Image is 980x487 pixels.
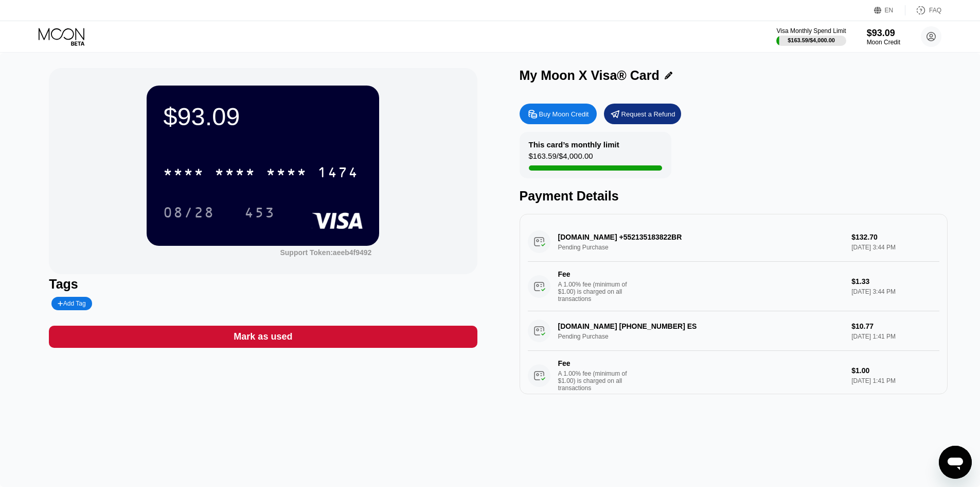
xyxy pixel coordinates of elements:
[58,300,85,307] div: Add Tag
[621,110,675,119] div: Request a Refund
[851,288,939,295] div: [DATE] 3:44 PM
[528,351,939,400] div: FeeA 1.00% fee (minimum of $1.00) is charged on all transactions$1.00[DATE] 1:41 PM
[528,262,939,311] div: FeeA 1.00% fee (minimum of $1.00) is charged on all transactions$1.33[DATE] 3:44 PM
[885,7,894,14] div: EN
[874,5,905,15] div: EN
[851,277,939,286] div: $1.33
[539,110,589,119] div: Buy Moon Credit
[558,270,630,278] div: Fee
[163,102,363,131] div: $93.09
[558,370,635,392] div: A 1.00% fee (minimum of $1.00) is charged on all transactions
[851,366,939,375] div: $1.00
[604,104,681,124] div: Request a Refund
[244,206,275,222] div: 453
[851,377,939,384] div: [DATE] 1:41 PM
[867,28,900,39] div: $93.09
[49,326,477,348] div: Mark as used
[905,5,941,15] div: FAQ
[529,152,593,165] div: $163.59 / $4,000.00
[155,199,222,225] div: 08/28
[558,281,635,303] div: A 1.00% fee (minimum of $1.00) is charged on all transactions
[776,27,846,35] div: Visa Monthly Spend Limit
[234,331,292,343] div: Mark as used
[49,277,477,292] div: Tags
[237,199,283,225] div: 453
[867,28,900,46] div: $93.09Moon Credit
[529,140,619,149] div: This card’s monthly limit
[520,104,597,124] div: Buy Moon Credit
[280,248,371,257] div: Support Token:aeeb4f9492
[51,297,92,310] div: Add Tag
[520,189,948,204] div: Payment Details
[520,68,660,83] div: My Moon X Visa® Card
[867,39,900,46] div: Moon Credit
[776,27,846,46] div: Visa Monthly Spend Limit$163.59/$4,000.00
[558,359,630,367] div: Fee
[929,7,941,14] div: FAQ
[280,248,371,257] div: Support Token: aeeb4f9492
[163,206,215,222] div: 08/28
[939,446,972,479] iframe: Button to launch messaging window
[788,37,835,43] div: $163.59 / $4,000.00
[317,165,359,182] div: 1474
